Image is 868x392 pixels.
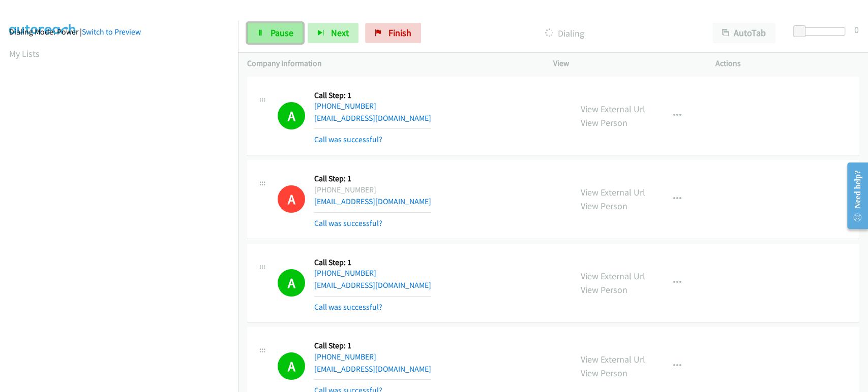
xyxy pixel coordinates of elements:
div: Delay between calls (in seconds) [798,27,845,36]
span: Next [331,27,349,39]
button: AutoTab [712,23,775,43]
button: Next [308,23,358,43]
p: View [553,57,697,70]
a: [PHONE_NUMBER] [314,101,376,111]
a: View Person [581,117,627,128]
span: Finish [388,27,411,39]
a: Pause [247,23,303,43]
h1: A [278,102,305,129]
h1: A [278,269,305,297]
span: Pause [271,27,293,39]
a: View External Url [581,103,645,115]
a: Finish [365,23,421,43]
a: View Person [581,200,627,212]
a: Switch to Preview [82,27,141,37]
a: My Lists [9,48,40,59]
iframe: Resource Center [839,155,868,236]
a: View Person [581,367,627,379]
div: Dialing Mode: Power | [9,26,229,38]
p: Company Information [247,57,535,70]
p: Actions [715,57,859,70]
h1: A [278,352,305,380]
p: Dialing [435,26,694,40]
h5: Call Step: 1 [314,257,431,268]
div: [PHONE_NUMBER] [314,184,431,196]
h5: Call Step: 1 [314,341,431,351]
a: [EMAIL_ADDRESS][DOMAIN_NAME] [314,364,431,374]
h5: Call Step: 1 [314,90,431,101]
h5: Call Step: 1 [314,174,431,184]
a: View External Url [581,270,645,282]
a: [PHONE_NUMBER] [314,352,376,362]
a: [EMAIL_ADDRESS][DOMAIN_NAME] [314,197,431,206]
a: Call was successful? [314,302,382,312]
a: View External Url [581,186,645,198]
a: [EMAIL_ADDRESS][DOMAIN_NAME] [314,113,431,123]
a: Call was successful? [314,135,382,144]
a: View Person [581,284,627,296]
a: View External Url [581,353,645,365]
a: Call was successful? [314,218,382,228]
a: [EMAIL_ADDRESS][DOMAIN_NAME] [314,280,431,290]
div: 0 [854,23,859,37]
a: [PHONE_NUMBER] [314,268,376,278]
h1: A [278,185,305,213]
